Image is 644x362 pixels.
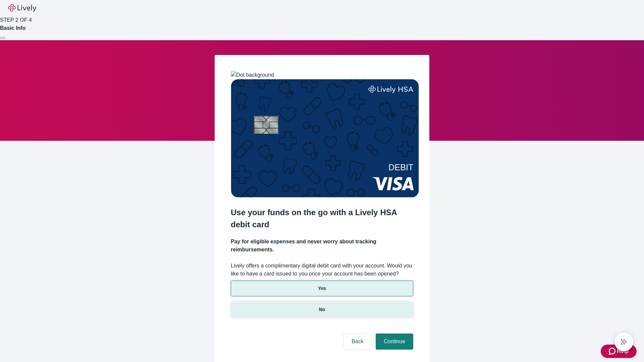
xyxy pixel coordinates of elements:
[318,285,326,292] p: Yes
[231,302,413,317] button: No
[376,334,413,350] button: Continue
[601,345,637,358] button: Zendesk support iconHelp
[231,71,274,79] img: Dot background
[319,306,325,313] p: No
[614,333,633,351] button: chat
[231,79,419,197] img: Debit card
[231,281,413,296] button: Yes
[343,334,372,350] button: Back
[609,347,617,355] svg: Zendesk support icon
[617,347,629,355] span: Help
[8,4,36,12] img: Lively
[621,339,627,345] svg: Lively AI Assistant
[231,262,413,278] label: Lively offers a complimentary digital debit card with your account. Would you like to have a card...
[231,238,413,254] h4: Pay for eligible expenses and never worry about tracking reimbursements.
[231,206,413,231] h2: Use your funds on the go with a Lively HSA debit card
